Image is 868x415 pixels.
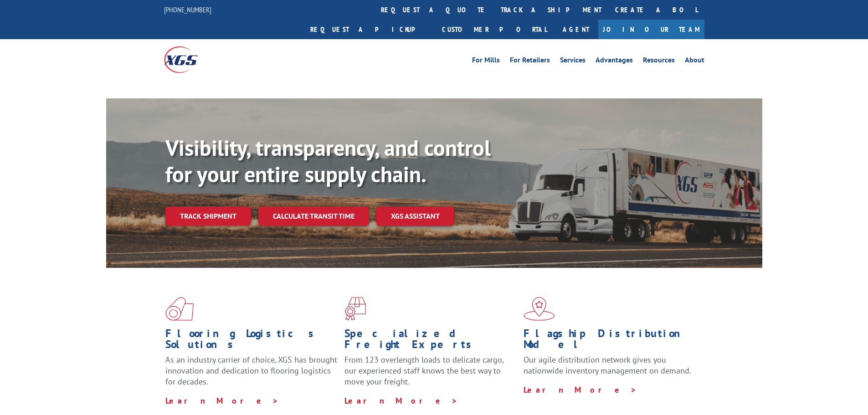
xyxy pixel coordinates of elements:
[165,354,337,387] span: As an industry carrier of choice, XGS has brought innovation and dedication to flooring logistics...
[165,206,251,225] a: Track shipment
[344,354,517,395] p: From 123 overlength loads to delicate cargo, our experienced staff knows the best way to move you...
[643,56,675,67] a: Resources
[344,297,366,321] img: xgs-icon-focused-on-flooring-red
[685,56,704,67] a: About
[165,395,279,406] a: Learn More >
[435,20,554,39] a: Customer Portal
[524,297,555,321] img: xgs-icon-flagship-distribution-model-red
[472,56,500,67] a: For Mills
[164,5,211,14] a: [PHONE_NUMBER]
[554,20,598,39] a: Agent
[524,354,691,376] span: Our agile distribution network gives you nationwide inventory management on demand.
[165,328,338,354] h1: Flooring Logistics Solutions
[596,56,633,67] a: Advantages
[258,206,369,226] a: Calculate transit time
[510,56,550,67] a: For Retailers
[165,297,194,321] img: xgs-icon-total-supply-chain-intelligence-red
[165,133,491,188] b: Visibility, transparency, and control for your entire supply chain.
[344,328,517,354] h1: Specialized Freight Experts
[598,20,704,39] a: Join Our Team
[524,384,637,395] a: Learn More >
[560,56,586,67] a: Services
[376,206,454,226] a: XGS ASSISTANT
[344,395,458,406] a: Learn More >
[524,328,696,354] h1: Flagship Distribution Model
[303,20,435,39] a: Request a pickup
